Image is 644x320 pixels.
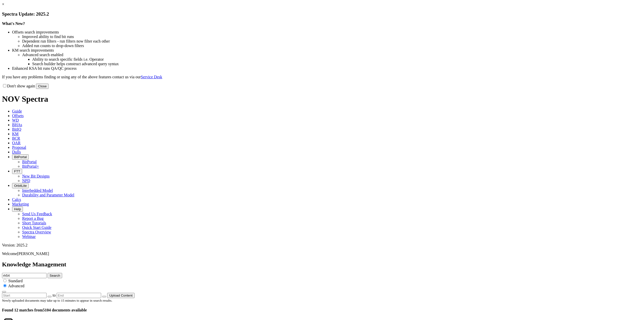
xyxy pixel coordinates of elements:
span: [PERSON_NAME] [17,252,49,256]
a: Webinar [22,234,36,239]
li: Dependent run filters - run filters now filter each other [22,39,642,44]
a: NPD [22,179,30,183]
span: Calcs [12,197,21,202]
span: to [53,293,56,297]
span: Advanced [8,284,24,288]
a: Durability and Parameter Model [22,193,74,197]
span: FTT [14,169,20,173]
p: If you have any problems finding or using any of the above features contact us via our [2,75,642,79]
span: KM [12,132,19,136]
li: Ability to search specific fields i.e. Operator [32,57,642,62]
span: OrbitLite [14,184,27,188]
div: Version: 2025.2 [2,243,642,247]
a: Send Us Feedback [22,212,52,216]
a: Spectra Overview [22,230,51,234]
h3: Spectra Update: 2025.2 [2,11,642,17]
span: Dulls [12,150,21,154]
span: Found 12 matches from [2,308,43,312]
li: Enhanced KSA bit runs QA/QC process [12,66,642,71]
h4: 5104 documents available [2,308,642,312]
span: Standard [8,279,23,283]
li: Added run counts to drop-down filters [22,44,642,48]
li: Improved ability to find bit runs [22,34,642,39]
span: BitPortal [14,155,27,159]
span: BCR [12,136,20,140]
a: Quick Start Guide [22,225,51,230]
h2: Knowledge Management [2,261,642,268]
small: Newly uploaded documents may take up to 15 minutes to appear in search results. [2,299,112,302]
a: Report a Bug [22,216,44,221]
span: Proposal [12,145,26,150]
input: Don't show again [3,84,6,87]
input: End [57,293,101,298]
li: KM search improvements [12,48,642,53]
a: Interbedded Model [22,188,53,193]
a: New Bit Designs [22,174,50,178]
span: Guide [12,109,22,113]
span: Marketing [12,202,29,206]
button: Search [48,273,62,278]
input: Start [2,293,47,298]
a: Service Desk [141,75,162,79]
a: BitPortal [22,160,37,164]
span: BitIQ [12,127,21,131]
span: OAR [12,141,21,145]
button: Close [36,84,49,89]
button: Upload Content [107,293,135,298]
span: Offsets [12,114,24,118]
span: BHAs [12,123,22,127]
li: Advanced search enabled [22,53,642,57]
li: Offsets search improvements [12,30,642,34]
a: BitPortal+ [22,164,39,168]
li: Search builder helps construct advanced query syntax [32,62,642,66]
p: Welcome [2,252,642,256]
a: Short Tutorials [22,221,46,225]
span: WD [12,118,19,122]
h1: NOV Spectra [2,94,642,104]
a: × [2,2,4,6]
span: Help [14,207,21,211]
input: e.g. Smoothsteer Record [2,273,47,278]
label: Don't show again [2,84,35,88]
strong: What's New? [2,21,25,26]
